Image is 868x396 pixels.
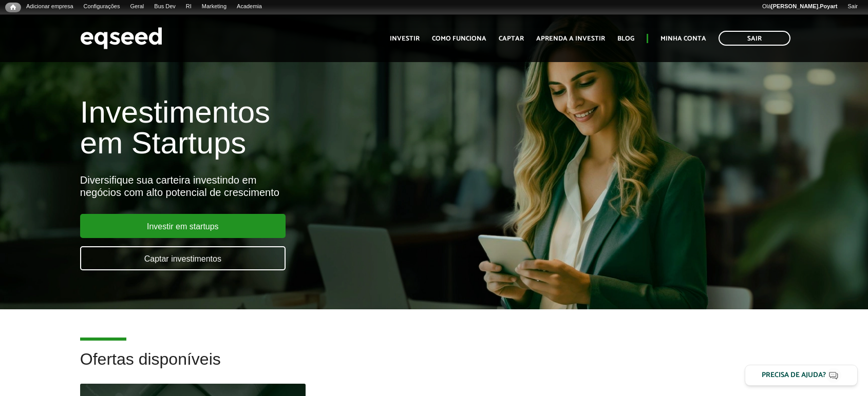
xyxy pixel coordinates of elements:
[10,4,16,11] span: Início
[432,35,486,42] a: Como funciona
[771,3,837,9] strong: [PERSON_NAME].Poyart
[661,35,706,42] a: Minha conta
[149,3,181,11] a: Bus Dev
[757,3,843,11] a: Olá[PERSON_NAME].Poyart
[197,3,232,11] a: Marketing
[80,214,286,238] a: Investir em startups
[21,3,79,11] a: Adicionar empresa
[79,3,125,11] a: Configurações
[80,25,162,52] img: EqSeed
[80,246,286,270] a: Captar investimentos
[617,35,634,42] a: Blog
[842,3,863,11] a: Sair
[181,3,197,11] a: RI
[5,3,21,12] a: Início
[80,350,788,384] h2: Ofertas disponíveis
[80,174,499,199] div: Diversifique sua carteira investindo em negócios com alto potencial de crescimento
[125,3,149,11] a: Geral
[536,35,605,42] a: Aprenda a investir
[719,31,790,46] a: Sair
[499,35,524,42] a: Captar
[390,35,420,42] a: Investir
[232,3,267,11] a: Academia
[80,97,499,159] h1: Investimentos em Startups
